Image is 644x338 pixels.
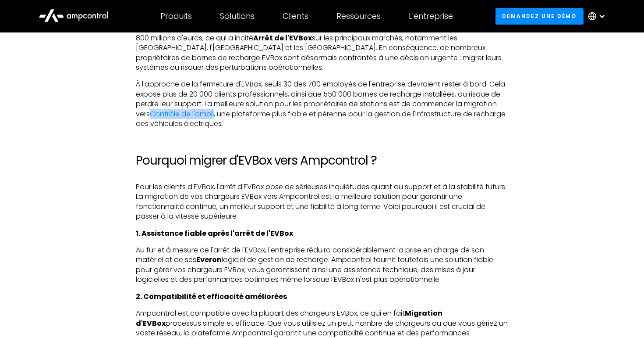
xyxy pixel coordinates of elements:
strong: Arrêt de l'EVBox [253,33,312,43]
div: Clients [283,11,308,21]
div: L'entreprise [409,11,453,21]
div: Produits [160,11,192,21]
div: Solutions [220,11,255,21]
p: Pour les clients d'EVBox, l'arrêt d'EVBox pose de sérieuses inquiétudes quant au support et à la ... [136,182,508,222]
strong: Migration d'EVBox [136,308,442,328]
div: Ressources [336,11,381,21]
p: Le géant français de l'énergie Engie a annoncé la liquidation complète de sa filiale de recharge ... [136,14,508,72]
a: Demandez une démo [495,8,584,24]
h2: Pourquoi migrer d'EVBox vers Ampcontrol ? [136,153,508,168]
strong: 2. Compatibilité et efficacité améliorées [136,291,287,302]
a: Contrôle de l'ampli [150,109,214,119]
strong: Everon [196,255,222,265]
p: À l'approche de la fermeture d'EVBox, seuls 30 des 700 employés de l'entreprise devraient rester ... [136,79,508,129]
strong: 1. Assistance fiable après l'arrêt de l'EVBox [136,228,293,238]
p: Au fur et à mesure de l'arrêt de l'EVBox, l'entreprise réduira considérablement la prise en charg... [136,245,508,285]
